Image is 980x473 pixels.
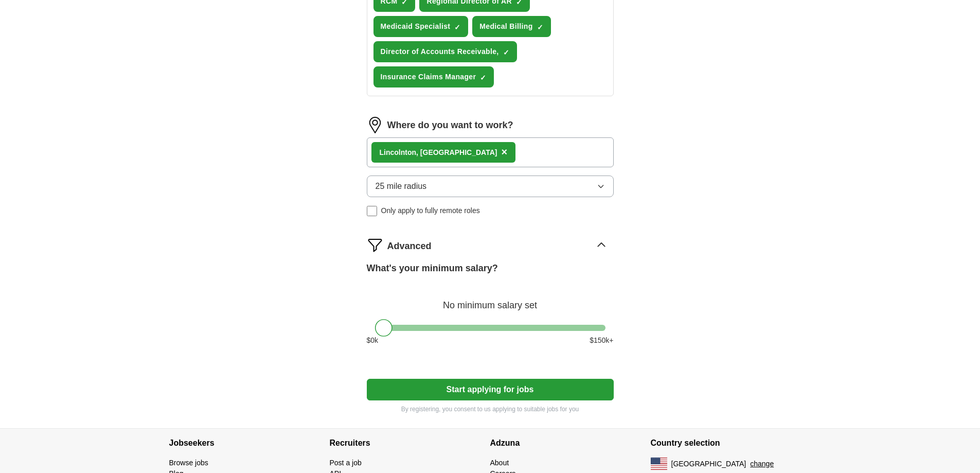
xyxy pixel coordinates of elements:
span: ✓ [480,74,486,82]
a: Post a job [330,459,362,467]
span: ✓ [454,23,460,31]
span: $ 0 k [367,335,379,346]
button: × [501,145,507,160]
a: Browse jobs [169,459,208,467]
h4: Country selection [651,429,811,458]
div: , [GEOGRAPHIC_DATA] [380,147,497,158]
span: Only apply to fully remote roles [381,205,480,216]
label: Where do you want to work? [387,118,513,132]
span: ✓ [537,23,543,31]
p: By registering, you consent to us applying to suitable jobs for you [367,405,614,414]
span: Insurance Claims Manager [381,72,476,82]
button: change [750,459,774,469]
span: [GEOGRAPHIC_DATA] [671,459,746,469]
div: No minimum salary set [367,288,614,312]
span: ✓ [503,48,509,57]
span: Advanced [387,239,432,253]
button: Insurance Claims Manager✓ [373,66,494,87]
span: × [501,146,507,157]
button: Medicaid Specialist✓ [373,16,469,37]
img: filter [367,237,383,253]
span: 25 mile radius [376,180,427,192]
button: Medical Billing✓ [472,16,550,37]
button: Start applying for jobs [367,379,614,400]
img: US flag [651,458,667,470]
label: What's your minimum salary? [367,261,498,275]
input: Only apply to fully remote roles [367,206,377,216]
span: Medicaid Specialist [381,21,451,32]
span: $ 150 k+ [590,335,613,346]
a: About [490,459,509,467]
span: Medical Billing [479,21,532,32]
span: Director of Accounts Receivable, [381,46,499,57]
strong: Lincolnton [380,148,417,156]
button: 25 mile radius [367,176,614,197]
img: location.png [367,117,383,133]
button: Director of Accounts Receivable,✓ [373,41,517,62]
